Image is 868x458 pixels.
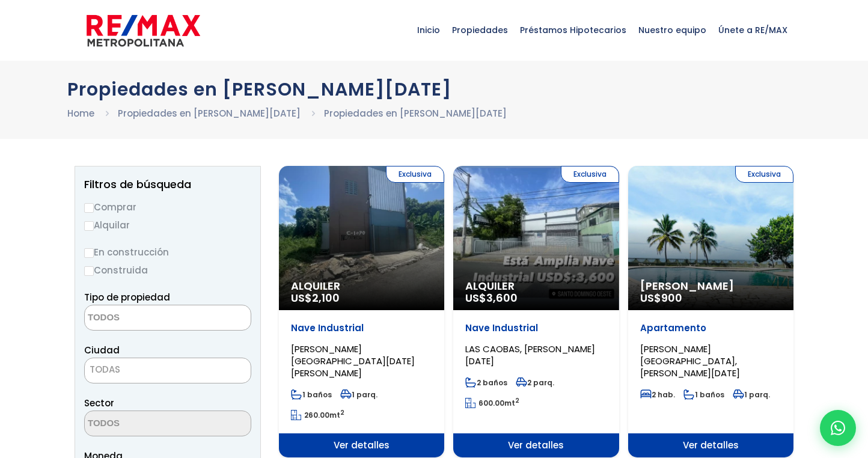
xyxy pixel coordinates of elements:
[84,263,251,278] label: Construida
[411,12,446,48] span: Inicio
[291,389,332,400] span: 1 baños
[118,107,301,120] a: Propiedades en [PERSON_NAME][DATE]
[628,166,793,457] a: Exclusiva [PERSON_NAME] US$900 Apartamento [PERSON_NAME][GEOGRAPHIC_DATA], [PERSON_NAME][DATE] 2 ...
[84,221,94,231] input: Alquilar
[304,410,329,420] span: 260.00
[67,107,94,120] a: Home
[640,343,740,379] span: [PERSON_NAME][GEOGRAPHIC_DATA], [PERSON_NAME][DATE]
[90,363,120,376] span: TODAS
[628,433,793,457] span: Ver detalles
[84,245,251,260] label: En construcción
[478,398,504,408] span: 600.00
[661,290,682,305] span: 900
[85,361,251,378] span: TODAS
[85,411,201,437] textarea: Search
[84,266,94,276] input: Construida
[640,290,682,305] span: US$
[465,290,518,305] span: US$
[324,106,507,121] li: Propiedades en [PERSON_NAME][DATE]
[386,166,444,183] span: Exclusiva
[84,344,120,356] span: Ciudad
[84,291,170,304] span: Tipo de propiedad
[85,305,201,331] textarea: Search
[84,200,251,215] label: Comprar
[84,203,94,213] input: Comprar
[640,389,675,400] span: 2 hab.
[84,358,251,383] span: TODAS
[446,12,514,48] span: Propiedades
[486,290,518,305] span: 3,600
[733,389,770,400] span: 1 parq.
[640,280,781,292] span: [PERSON_NAME]
[279,166,444,457] a: Exclusiva Alquiler US$2,100 Nave Industrial [PERSON_NAME][GEOGRAPHIC_DATA][DATE][PERSON_NAME] 1 b...
[561,166,619,183] span: Exclusiva
[291,322,432,334] p: Nave Industrial
[683,389,724,400] span: 1 baños
[632,12,712,48] span: Nuestro equipo
[291,280,432,292] span: Alquiler
[515,396,519,405] sup: 2
[712,12,793,48] span: Únete a RE/MAX
[465,343,595,367] span: LAS CAOBAS, [PERSON_NAME][DATE]
[516,377,554,388] span: 2 parq.
[465,377,507,388] span: 2 baños
[291,343,415,379] span: [PERSON_NAME][GEOGRAPHIC_DATA][DATE][PERSON_NAME]
[514,12,632,48] span: Préstamos Hipotecarios
[291,290,340,305] span: US$
[340,408,344,417] sup: 2
[84,397,114,409] span: Sector
[640,322,781,334] p: Apartamento
[453,433,619,457] span: Ver detalles
[453,166,619,457] a: Exclusiva Alquiler US$3,600 Nave Industrial LAS CAOBAS, [PERSON_NAME][DATE] 2 baños 2 parq. 600.0...
[735,166,793,183] span: Exclusiva
[312,290,340,305] span: 2,100
[279,433,444,457] span: Ver detalles
[84,179,251,191] h2: Filtros de búsqueda
[465,398,519,408] span: mt
[67,79,801,100] h1: Propiedades en [PERSON_NAME][DATE]
[84,248,94,258] input: En construcción
[87,13,200,49] img: remax-metropolitana-logo
[340,389,377,400] span: 1 parq.
[465,280,607,292] span: Alquiler
[465,322,607,334] p: Nave Industrial
[291,410,344,420] span: mt
[84,218,251,233] label: Alquilar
